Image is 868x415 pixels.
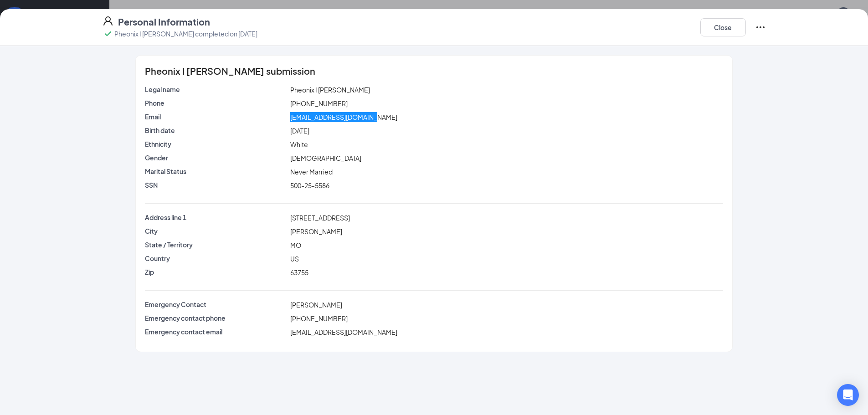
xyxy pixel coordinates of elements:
span: [PERSON_NAME] [290,227,342,236]
p: Marital Status [145,167,287,176]
h4: Personal Information [118,15,210,28]
p: Gender [145,153,287,162]
p: Country [145,254,287,263]
span: [STREET_ADDRESS] [290,214,350,222]
p: Legal name [145,85,287,94]
span: Pheonix I [PERSON_NAME] [290,86,370,94]
span: US [290,255,299,263]
span: [PHONE_NUMBER] [290,99,348,108]
p: State / Territory [145,240,287,249]
p: Pheonix I [PERSON_NAME] completed on [DATE] [114,29,257,38]
span: [PERSON_NAME] [290,301,342,309]
p: City [145,226,287,236]
span: MO [290,241,301,249]
span: White [290,140,308,149]
span: [DATE] [290,127,309,135]
p: Emergency contact email [145,327,287,336]
span: [EMAIL_ADDRESS][DOMAIN_NAME] [290,113,397,121]
span: [DEMOGRAPHIC_DATA] [290,154,361,162]
p: Birth date [145,126,287,135]
p: SSN [145,180,287,190]
svg: Ellipses [755,22,766,33]
svg: User [103,15,113,26]
span: [EMAIL_ADDRESS][DOMAIN_NAME] [290,328,397,336]
p: Email [145,112,287,121]
span: Never Married [290,168,333,176]
p: Address line 1 [145,213,287,222]
span: 63755 [290,268,308,277]
p: Ethnicity [145,139,287,149]
button: Close [700,18,746,36]
span: Pheonix I [PERSON_NAME] submission [145,67,315,76]
p: Emergency Contact [145,300,287,309]
span: 500-25-5586 [290,181,329,190]
p: Emergency contact phone [145,313,287,323]
span: [PHONE_NUMBER] [290,314,348,323]
p: Phone [145,98,287,108]
p: Zip [145,267,287,277]
div: Open Intercom Messenger [837,384,859,406]
svg: Checkmark [103,28,113,39]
